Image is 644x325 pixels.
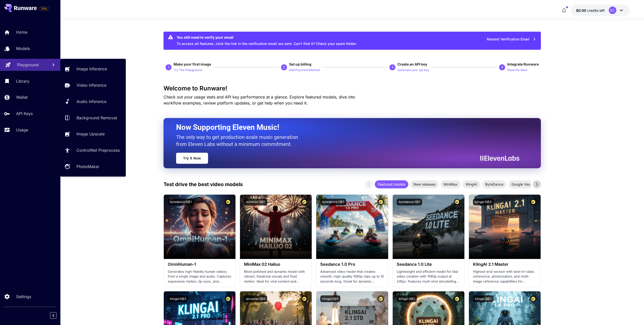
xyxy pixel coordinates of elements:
span: MiniMax [440,182,461,187]
button: $0.00 [571,5,629,16]
h3: OmniHuman‑1 [168,262,231,267]
a: Image Inference [60,63,126,75]
span: New releases [410,182,438,187]
p: Most polished and dynamic model with vibrant, theatrical visuals and fluid motion. Ideal for vira... [244,269,308,284]
button: Certified Model – Vetted for best performance and includes a commercial license. [377,199,384,205]
span: KlingAI [463,182,480,187]
button: Certified Model – Vetted for best performance and includes a commercial license. [377,295,384,302]
button: klingai:5@3 [473,199,494,205]
p: Generates high-fidelity human videos from a single image and audio. Captures expressive motion, l... [168,269,231,284]
a: Try It Now [176,153,208,164]
button: Certified Model – Vetted for best performance and includes a commercial license. [530,199,537,205]
button: Certified Model – Vetted for best performance and includes a commercial license. [454,295,460,302]
span: Add your payment card to enable full platform functionality. [39,6,50,12]
button: Certified Model – Vetted for best performance and includes a commercial license. [301,295,308,302]
button: klingai:3@1 [397,295,417,302]
p: Try The Playground [174,68,202,73]
a: Image Upscale [60,128,126,140]
button: Certified Model – Vetted for best performance and includes a commercial license. [530,295,537,302]
div: You still need to verify your email [177,35,357,40]
p: Video Inference [76,82,106,88]
button: Certified Model – Vetted for best performance and includes a commercial license. [225,199,231,205]
span: Google Veo [508,182,533,187]
h3: Seedance 1.0 Pro [320,262,384,267]
p: Test drive the best video models [164,181,243,188]
button: Certified Model – Vetted for best performance and includes a commercial license. [301,199,308,205]
p: Settings [16,294,31,300]
button: bytedance:1@1 [397,199,422,205]
p: Image Inference [76,66,107,72]
p: Audio Inference [76,98,106,104]
p: 2 [283,65,285,70]
div: EC [609,7,616,14]
p: 3 [392,65,393,70]
button: Certified Model – Vetted for best performance and includes a commercial license. [225,295,231,302]
p: Generate your api key [397,68,429,73]
button: Collapse sidebar [50,312,57,319]
div: Collapse sidebar [54,311,60,320]
p: Library [16,78,29,84]
button: klingai:3@2 [473,295,494,302]
img: alt [393,195,464,259]
p: Models [16,45,30,51]
span: ByteDance [482,182,506,187]
span: $0.00 [576,8,587,13]
a: Video Inference [60,79,126,91]
h3: KlingAI 2.1 Master [473,262,537,267]
p: Advanced video model that creates smooth, high-quality 1080p clips up to 10 seconds long. Great f... [320,269,384,284]
span: Set up billing [289,62,311,66]
button: Certified Model – Vetted for best performance and includes a commercial license. [454,199,460,205]
p: PhotoMaker [76,164,99,170]
button: klingai:5@1 [320,295,340,302]
button: bytedance:5@1 [168,199,194,205]
p: 1 [168,65,170,70]
img: alt [240,195,312,259]
span: credits left [587,8,605,13]
a: Audio Inference [60,95,126,108]
span: Make your first image [174,62,211,66]
span: Integrate Runware [507,62,539,66]
button: klingai:5@2 [168,295,188,302]
button: minimax:3@1 [244,199,267,205]
p: Wallet [16,94,28,100]
p: Highest-end version with best-in-class coherence, photorealism, and multi-image reference capabil... [473,269,537,284]
h3: MiniMax 02 Hailuo [244,262,308,267]
p: ControlNet Preprocess [76,147,120,153]
span: TRIAL [39,7,50,11]
img: alt [164,195,235,259]
span: Create an API key [397,62,427,66]
span: Check out your usage stats and API key performance at a glance. Explore featured models, dive int... [164,94,355,105]
button: bytedance:2@1 [320,199,346,205]
a: Background Removal [60,112,126,124]
p: API Keys [16,111,33,117]
p: Playground [17,62,39,68]
p: Lightweight and efficient model for fast video creation with 1080p output at 24fps. Features mult... [397,269,460,284]
p: Usage [16,127,28,133]
p: Read the docs [507,68,527,73]
button: Resend Verification Email [484,34,539,44]
img: alt [316,195,388,259]
div: $0.00 [576,8,605,13]
p: Image Upscale [76,131,105,137]
h2: Now Supporting Eleven Music! [176,123,516,132]
p: Add Payment Method [289,68,320,73]
p: Home [16,29,27,35]
span: Featured models [375,182,408,187]
h3: Seedance 1.0 Lite [397,262,460,267]
a: ControlNet Preprocess [60,144,126,156]
a: PhotoMaker [60,160,126,173]
div: To access all features, click the link in the verification email we sent. Can’t find it? Check yo... [177,33,357,48]
p: The only way to get production-scale music generation from Eleven Labs without a minimum commitment. [176,134,302,148]
button: pixverse:1@5 [244,295,267,302]
p: 4 [501,65,503,70]
p: Background Removal [76,115,117,121]
img: alt [469,195,541,259]
h3: Welcome to Runware! [164,85,541,92]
